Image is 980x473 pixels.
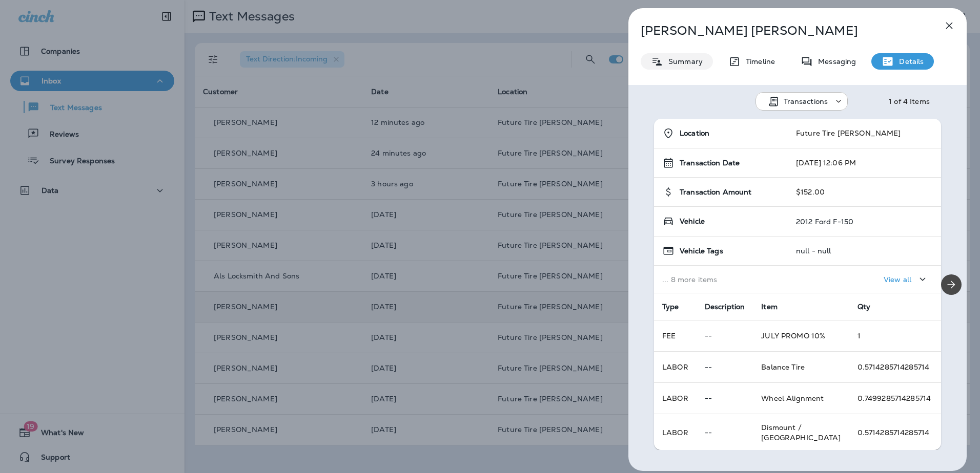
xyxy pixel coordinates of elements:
span: Transaction Amount [680,188,752,197]
span: Transaction Date [680,159,740,167]
p: -- [705,428,745,437]
button: View all [880,270,933,289]
span: Wheel Alignment [761,394,824,403]
span: Dismount / [GEOGRAPHIC_DATA] [761,423,841,442]
span: LABOR [662,428,688,437]
button: Next [941,274,962,295]
span: LABOR [662,362,688,372]
p: ... 8 more items [662,275,780,284]
span: Qty [857,302,870,311]
p: null - null [796,247,831,255]
p: Details [894,57,924,66]
span: FEE [662,331,676,340]
p: -- [705,394,745,402]
span: JULY PROMO 10% [761,331,825,340]
td: [DATE] 12:06 PM [788,148,941,178]
span: Description [705,302,745,311]
p: [PERSON_NAME] [PERSON_NAME] [641,24,921,38]
p: View all [884,275,911,284]
p: Transactions [784,97,828,105]
span: Item [761,302,778,311]
span: 0.7499285714285714 [857,394,931,403]
td: $152.00 [788,178,941,207]
td: Future Tire [PERSON_NAME] [788,119,941,148]
span: Balance Tire [761,362,805,372]
p: -- [705,363,745,371]
p: Summary [663,57,703,66]
span: Type [662,302,679,311]
span: Location [680,129,709,138]
p: Timeline [741,57,775,66]
p: Messaging [813,57,856,66]
span: Vehicle [680,217,705,226]
span: Vehicle Tags [680,247,723,255]
span: LABOR [662,394,688,403]
p: -- [705,332,745,340]
span: 1 [857,331,861,340]
span: 0.5714285714285714 [857,428,930,437]
span: 0.5714285714285714 [857,362,930,372]
div: 1 of 4 Items [889,97,930,105]
p: 2012 Ford F-150 [796,218,853,226]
